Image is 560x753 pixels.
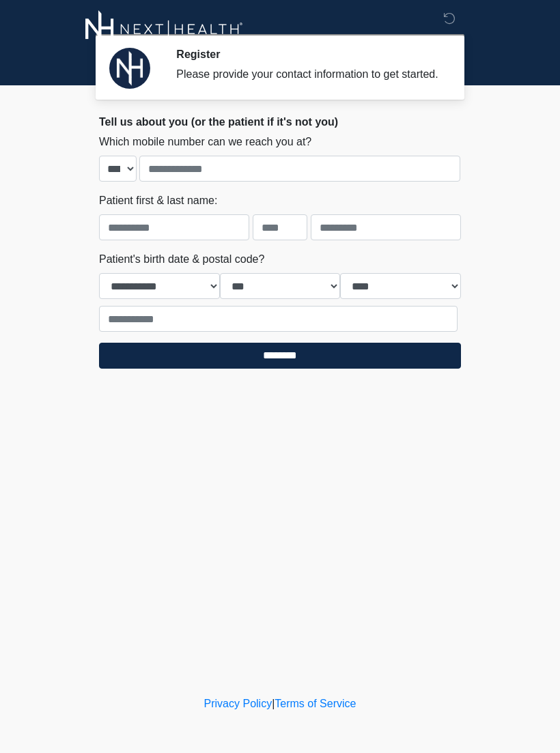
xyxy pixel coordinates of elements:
[85,10,243,48] img: Next-Health Logo
[99,115,461,128] h2: Tell us about you (or the patient if it's not you)
[99,251,264,268] label: Patient's birth date & postal code?
[275,698,356,709] a: Terms of Service
[99,193,217,209] label: Patient first & last name:
[99,134,311,150] label: Which mobile number can we reach you at?
[109,48,150,89] img: Agent Avatar
[176,66,440,83] div: Please provide your contact information to get started.
[272,698,275,709] a: |
[204,698,272,709] a: Privacy Policy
